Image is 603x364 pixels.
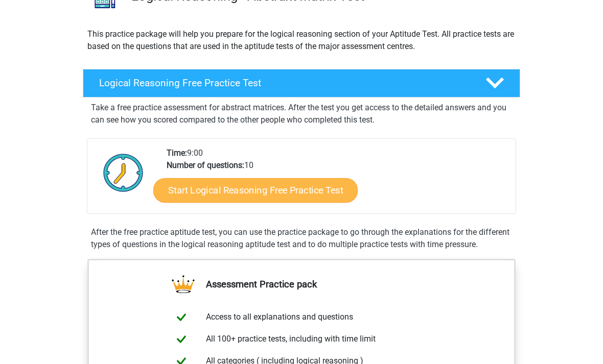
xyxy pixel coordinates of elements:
[91,102,512,126] p: Take a free practice assessment for abstract matrices. After the test you get access to the detai...
[79,69,524,98] a: Logical Reasoning Free Practice Test
[87,28,516,53] p: This practice package will help you prepare for the logical reasoning section of your Aptitude Te...
[87,226,516,251] div: After the free practice aptitude test, you can use the practice package to go through the explana...
[99,77,469,89] h4: Logical Reasoning Free Practice Test
[159,147,515,213] div: 9:00 10
[167,160,244,170] b: Number of questions:
[98,147,149,198] img: Clock
[167,148,187,158] b: Time:
[153,178,358,202] a: Start Logical Reasoning Free Practice Test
